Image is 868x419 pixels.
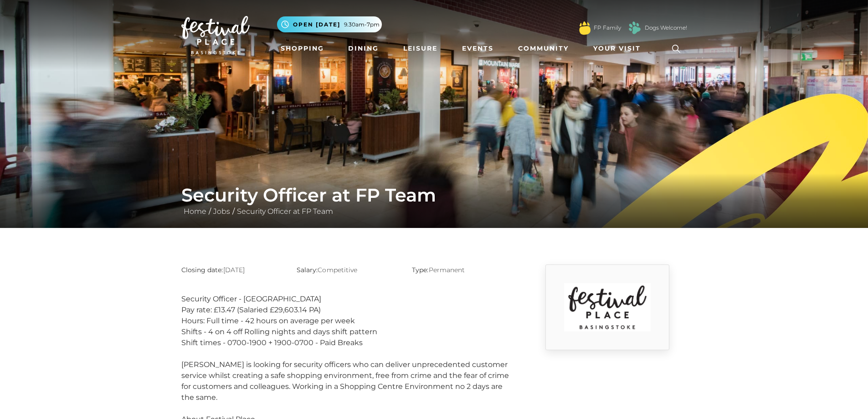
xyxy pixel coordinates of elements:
img: I7Nk_1640004660_ORD3.png [564,283,651,331]
a: Jobs [211,207,232,216]
a: Shopping [277,40,328,57]
div: / / [175,184,694,217]
div: Pay rate: £13.47 (Salaried £29,603.14 PA) [181,305,514,316]
strong: Type: [412,266,428,274]
a: Dining [344,40,382,57]
a: Security Officer at FP Team [235,207,335,216]
div: [PERSON_NAME] is looking for security officers who can deliver unprecedented customer service whi... [181,359,514,403]
strong: Closing date: [181,266,223,274]
span: Your Visit [593,44,641,53]
p: Permanent [412,264,514,275]
a: Community [514,40,572,57]
div: Shift times - 0700-1900 + 1900-0700 - Paid Breaks [181,337,514,348]
div: Shifts - 4 on 4 off Rolling nights and days shift pattern [181,326,514,337]
a: Leisure [400,40,441,57]
span: Open [DATE] [293,21,340,29]
h1: Security Officer at FP Team [181,184,687,206]
a: Home [181,207,209,216]
strong: Salary: [297,266,318,274]
p: [DATE] [181,264,283,275]
a: FP Family [594,24,621,32]
img: Festival Place Logo [181,16,250,54]
div: Hours: Full time - 42 hours on average per week [181,316,514,326]
button: Open [DATE] 9.30am-7pm [277,16,382,32]
a: Your Visit [590,40,649,57]
div: Security Officer - [GEOGRAPHIC_DATA] [181,294,514,305]
a: Events [458,40,497,57]
span: 9.30am-7pm [344,21,380,29]
a: Dogs Welcome! [645,24,687,32]
p: Competitive [297,264,398,275]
